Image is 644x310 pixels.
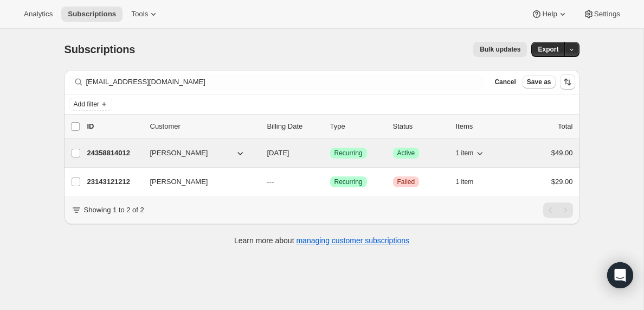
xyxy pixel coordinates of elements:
p: Learn more about [234,235,409,246]
button: 1 item [456,145,486,161]
div: Items [456,121,510,132]
div: Open Intercom Messenger [607,262,633,288]
span: 1 item [456,149,474,157]
p: Showing 1 to 2 of 2 [84,205,144,216]
button: 1 item [456,174,486,189]
span: Add filter [74,100,99,109]
p: Status [393,121,447,132]
span: --- [267,178,274,186]
span: Recurring [334,149,363,157]
span: $49.00 [551,149,573,157]
button: Sort the results [560,74,575,90]
p: ID [87,121,141,132]
button: [PERSON_NAME] [144,144,252,162]
span: [PERSON_NAME] [150,176,208,187]
button: [PERSON_NAME] [144,173,252,191]
span: Bulk updates [480,45,520,54]
p: Customer [150,121,259,132]
span: Analytics [24,10,53,18]
div: 24358814012[PERSON_NAME][DATE]SuccessRecurringSuccessActive1 item$49.00 [87,145,573,161]
input: Filter subscribers [86,74,484,90]
span: Settings [594,10,620,18]
span: Save as [527,78,551,86]
p: Total [558,121,572,132]
span: Cancel [494,78,516,86]
div: Type [330,121,384,132]
span: [DATE] [267,149,289,157]
span: Help [542,10,557,18]
button: Save as [523,75,556,88]
span: 1 item [456,178,474,186]
button: Help [525,7,574,22]
span: [PERSON_NAME] [150,148,208,159]
span: Subscriptions [68,10,116,18]
p: 23143121212 [87,176,141,187]
button: Bulk updates [473,42,527,57]
button: Settings [577,7,627,22]
span: Recurring [334,178,363,186]
div: 23143121212[PERSON_NAME]---SuccessRecurringCriticalFailed1 item$29.00 [87,174,573,189]
nav: Pagination [543,203,573,218]
span: $29.00 [551,178,573,186]
button: Subscriptions [61,7,123,22]
span: Tools [131,10,148,18]
button: Analytics [17,7,59,22]
span: Subscriptions [65,43,136,55]
button: Cancel [490,75,520,88]
p: Billing Date [267,121,321,132]
button: Tools [125,7,165,22]
button: Add filter [69,98,112,111]
a: managing customer subscriptions [296,236,409,245]
span: Export [538,45,558,54]
p: 24358814012 [87,148,141,159]
span: Failed [397,178,415,186]
span: Active [397,149,415,157]
div: IDCustomerBilling DateTypeStatusItemsTotal [87,121,573,132]
button: Export [531,42,565,57]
